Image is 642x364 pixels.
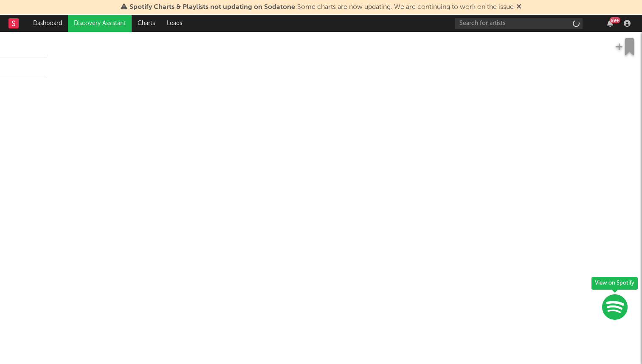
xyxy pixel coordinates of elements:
span: : Some charts are now updating. We are continuing to work on the issue [130,4,514,11]
a: Discovery Assistant [68,15,132,32]
button: 99+ [607,20,613,27]
a: Dashboard [27,15,68,32]
a: Leads [161,15,188,32]
div: 99 + [610,17,620,23]
a: Charts [132,15,161,32]
span: Spotify Charts & Playlists not updating on Sodatone [130,4,295,11]
input: Search for artists [455,18,583,29]
div: View on Spotify [591,277,638,290]
span: Dismiss [516,4,521,11]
